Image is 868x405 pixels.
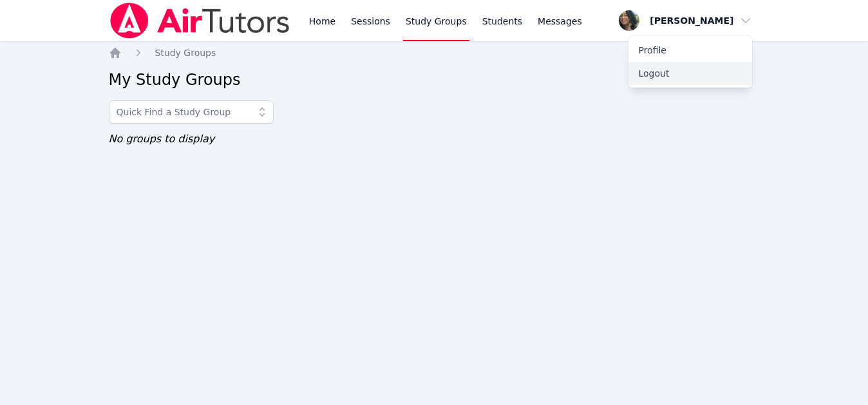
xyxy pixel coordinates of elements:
[155,46,216,59] a: Study Groups
[109,70,760,90] h2: My Study Groups
[109,46,760,59] nav: Breadcrumb
[628,39,752,62] a: Profile
[109,133,215,145] span: No groups to display
[538,15,582,28] span: Messages
[155,48,216,58] span: Study Groups
[628,62,752,85] button: Logout
[109,3,291,39] img: Air Tutors
[109,100,274,124] input: Quick Find a Study Group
